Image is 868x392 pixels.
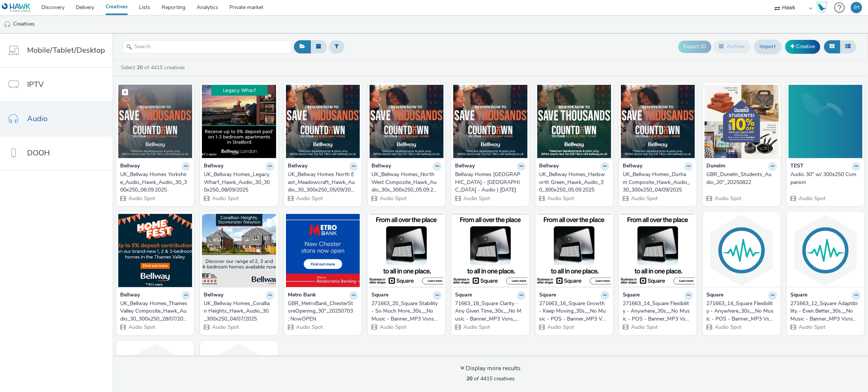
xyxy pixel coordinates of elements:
[789,214,862,287] img: 271663_12_Square Adaptibility - Even Better_30s__No Music - Banner_MP3 Vsns_RV12149_20250702 visual
[453,214,527,287] img: 71663_18_Square Clarity - Any Given Time_30s__No Music - Banner_MP3 Vsns_RV12155_20250702 visual
[539,171,606,194] div: UK_Bellway Homes_Hedsworth Green_Hawk_Audio_30_300x250_05.09.2025
[204,171,274,194] a: UK_Bellway Homes_Legacy Wharf_Hawk_Audio_30_300x250_08/09/2025
[453,85,527,158] img: Bellway Homes Yorkshire - Bishops Gate - Audio | 05.09.2025 visual
[204,291,223,300] strong: Bellway
[623,291,640,300] strong: Square
[790,291,807,300] strong: Square
[288,300,358,323] a: GBR_MetroBank_ChesterStoreOpening_30"_20250703 ; NowOPEN
[704,214,778,287] img: 271663_14_Square Flexibility - Anywhere_30s__No Music - POS - Banner_MP3 Vsns_RV12151_20250702 vi...
[4,21,11,28] img: audio
[704,85,778,158] img: GBR_Dunelm_Students_Audio_20"_20250822 visual
[706,171,773,186] div: GBR_Dunelm_Students_Audio_20"_20250822
[790,162,804,171] strong: TEST
[790,300,860,323] a: 271663_12_Square Adaptibility - Even Better_30s__No Music - Banner_MP3 Vsns_RV12149_20250702
[539,300,606,323] div: 271663_16_Square Growth - Keep Moving_30s__No Music - POS - Banner_MP3 Vsns_RV12153_20250702
[120,64,188,71] a: Select of 4415 creatives
[539,162,559,171] strong: Bellway
[455,291,472,300] strong: Square
[539,300,609,323] a: 271663_16_Square Growth - Keep Moving_30s__No Music - POS - Banner_MP3 Vsns_RV12153_20250702
[460,364,521,373] div: Display more results
[118,214,192,287] img: UK_Bellway Homes_Thames Valley Composite_Hawk_Audio_30_300x250_28/07/2025 visual
[824,40,840,53] button: Grid
[706,300,773,323] div: 271663_14_Square Flexibility - Anywhere_30s__No Music - POS - Banner_MP3 Vsns_RV12151_20250702
[379,195,406,202] span: Audio Spot
[455,300,522,323] div: 71663_18_Square Clarity - Any Given Time_30s__No Music - Banner_MP3 Vsns_RV12155_20250702
[706,171,776,186] a: GBR_Dunelm_Students_Audio_20"_20250822
[466,375,515,382] span: of 4415 creatives
[713,40,750,53] button: Archive
[120,291,140,300] strong: Bellway
[204,162,223,171] strong: Bellway
[537,85,611,158] img: UK_Bellway Homes_Hedsworth Green_Hawk_Audio_30_300x250_05.09.2025 visual
[288,162,307,171] strong: Bellway
[204,300,274,323] a: UK_Bellway Homes_Corallian Heights_Hawk_Audio_30_300x250_04/07/2025
[754,40,781,54] a: Import
[463,195,490,202] span: Audio Spot
[211,195,239,202] span: Audio Spot
[370,214,443,287] img: 271663_20_Square Stability - So Much More_30s__No Music - Banner_MP3 Vsns_RV12157_20250702 visual
[379,324,406,331] span: Audio Spot
[120,162,140,171] strong: Bellway
[623,300,693,323] a: 271663_14_Square Flexibility - Anywhere_30s__No Music - POS - Banner_MP3 Vsns_RV12151_20250702
[798,195,825,202] span: Audio Spot
[678,41,711,53] button: Export ID
[623,162,642,171] strong: Bellway
[371,171,442,194] a: UK_Bellway Homes_North West Composite_Hawk_Audio_30s_300x250_05.09.2025
[463,324,490,331] span: Audio Spot
[27,45,105,56] span: Mobile/Tablet/Desktop
[537,214,611,287] img: 271663_16_Square Growth - Keep Moving_30s__No Music - POS - Banner_MP3 Vsns_RV12153_20250702 visual
[371,291,388,300] strong: Square
[539,171,609,194] a: UK_Bellway Homes_Hedsworth Green_Hawk_Audio_30_300x250_05.09.2025
[286,214,360,287] img: GBR_MetroBank_ChesterStoreOpening_30"_20250703 ; NowOPEN visual
[706,291,723,300] strong: Square
[120,171,190,194] a: UK_Bellway Homes Yorkshire_Audio_Hawk_Audio_30_300x250_08.09.2025
[630,324,658,331] span: Audio Spot
[854,2,859,13] div: IH
[371,171,439,194] div: UK_Bellway Homes_North West Composite_Hawk_Audio_30s_300x250_05.09.2025
[547,324,574,331] span: Audio Spot
[120,300,187,323] div: UK_Bellway Homes_Thames Valley Composite_Hawk_Audio_30_300x250_28/07/2025
[204,171,271,194] div: UK_Bellway Homes_Legacy Wharf_Hawk_Audio_30_300x250_08/09/2025
[547,195,574,202] span: Audio Spot
[286,85,360,158] img: UK_Bellway Homes North East_Meadowcraft_Hawk_Audio_30_300x250_05/09/2025 visual
[137,64,143,71] strong: 20
[630,195,658,202] span: Audio Spot
[785,40,820,53] a: Creative
[122,40,292,53] input: Search...
[204,300,271,323] div: UK_Bellway Homes_Corallian Heights_Hawk_Audio_30_300x250_04/07/2025
[288,291,316,300] strong: Metro Bank
[816,2,830,14] a: Hawk Academy
[816,2,827,14] img: Hawk Academy
[202,85,276,158] img: UK_Bellway Homes_Legacy Wharf_Hawk_Audio_30_300x250_08/09/2025 visual
[288,300,355,323] div: GBR_MetroBank_ChesterStoreOpening_30"_20250703 ; NowOPEN
[706,300,776,323] a: 271663_14_Square Flexibility - Anywhere_30s__No Music - POS - Banner_MP3 Vsns_RV12151_20250702
[211,324,239,331] span: Audio Spot
[539,291,556,300] strong: Square
[455,162,475,171] strong: Bellway
[2,3,31,12] img: undefined Logo
[621,85,695,158] img: UK_Bellway Homes_Durham Composite_Hawk_Audio_30_300x250_04/09/2025 visual
[27,113,47,124] span: Audio
[288,171,358,194] a: UK_Bellway Homes North East_Meadowcraft_Hawk_Audio_30_300x250_05/09/2025
[128,195,155,202] span: Audio Spot
[623,171,693,194] a: UK_Bellway Homes_Durham Composite_Hawk_Audio_30_300x250_04/09/2025
[288,171,355,194] div: UK_Bellway Homes North East_Meadowcraft_Hawk_Audio_30_300x250_05/09/2025
[840,40,856,53] button: Table
[371,300,442,323] a: 271663_20_Square Stability - So Much More_30s__No Music - Banner_MP3 Vsns_RV12157_20250702
[120,300,190,323] a: UK_Bellway Homes_Thames Valley Composite_Hawk_Audio_30_300x250_28/07/2025
[790,300,857,323] div: 271663_12_Square Adaptibility - Even Better_30s__No Music - Banner_MP3 Vsns_RV12149_20250702
[706,162,725,171] strong: Dunelm
[371,300,439,323] div: 271663_20_Square Stability - So Much More_30s__No Music - Banner_MP3 Vsns_RV12157_20250702
[466,375,472,382] strong: 20
[714,195,741,202] span: Audio Spot
[295,195,323,202] span: Audio Spot
[621,214,695,287] img: 271663_14_Square Flexibility - Anywhere_30s__No Music - POS - Banner_MP3 Vsns_RV12151_20250702 vi...
[790,171,857,186] div: Audio 30" w/ 300x250 Companion
[790,171,860,186] a: Audio 30" w/ 300x250 Companion
[714,324,741,331] span: Audio Spot
[128,324,155,331] span: Audio Spot
[295,324,323,331] span: Audio Spot
[371,162,391,171] strong: Bellway
[455,300,525,323] a: 71663_18_Square Clarity - Any Given Time_30s__No Music - Banner_MP3 Vsns_RV12155_20250702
